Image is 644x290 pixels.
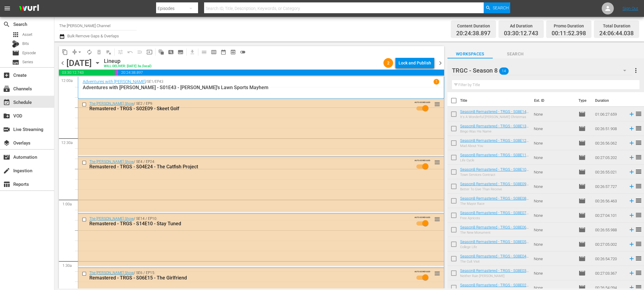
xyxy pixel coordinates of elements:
[155,80,163,84] p: EP43
[166,47,176,57] span: Create Search Block
[578,154,586,161] span: Episode
[3,72,10,79] span: Create
[530,92,575,109] th: Ext. ID
[59,70,115,76] span: 03:30:12.743
[493,50,538,58] span: Search
[635,240,642,248] span: reorder
[460,153,529,162] a: Season8 Remastered - TRGS - S08E11 - Life Cycle
[460,187,529,191] div: Better To Give Than Receive
[460,245,529,249] div: College Life
[59,59,66,67] span: chevron_left
[89,217,134,221] a: The [PERSON_NAME] Show
[435,80,437,84] p: 1
[228,47,238,57] span: View Backup
[460,239,529,248] a: Season8 Remastered - TRGS - S08E05 - College Life
[460,173,529,177] div: Town Services Contract
[628,255,635,262] svg: Add to Schedule
[240,49,246,55] span: toggle_off
[209,47,219,57] span: Week Calendar View
[230,49,236,55] span: preview_outlined
[176,47,185,57] span: Create Series Block
[434,216,440,222] button: reorder
[158,49,164,55] span: auto_awesome_motion_outlined
[104,58,152,64] div: Lineup
[591,92,628,109] th: Duration
[3,112,10,120] span: VOD
[593,251,626,266] td: 00:26:54.720
[3,181,10,188] span: Reports
[593,266,626,280] td: 00:27:03.367
[578,255,586,262] span: Episode
[115,70,118,76] span: 00:11:52.398
[434,216,440,223] span: reorder
[460,158,529,162] div: Life Cycle
[154,46,166,58] span: Refresh All Search Blocks
[12,59,19,66] span: subtitles
[628,169,635,175] svg: Add to Schedule
[434,159,440,165] button: reorder
[104,64,152,68] div: WILL DELIVER: [DATE] 3a (local)
[578,168,586,176] span: Episode
[531,223,576,237] td: None
[593,107,626,121] td: 01:06:27.659
[628,212,635,219] svg: Add to Schedule
[578,212,586,219] span: Episode
[456,30,491,37] span: 20:24:38.897
[3,21,10,28] span: Search
[106,49,112,55] span: playlist_remove_outlined
[635,197,642,204] span: reorder
[3,85,10,92] span: Channels
[628,140,635,146] svg: Add to Schedule
[22,59,33,65] span: Series
[578,125,586,132] span: Episode
[531,179,576,194] td: None
[3,139,10,147] span: Overlays
[77,49,83,55] span: arrow_drop_down
[578,226,586,233] span: Episode
[504,22,538,30] div: Ad Duration
[89,275,410,281] div: Remastered - TRGS - S06E15 - The Girlfriend
[118,70,444,76] span: 20:24:38.897
[460,196,529,205] a: Season8 Remastered - TRGS - S08E08 - The Mayor Race
[147,80,155,84] p: SE1 /
[593,194,626,208] td: 00:26:56.463
[531,165,576,179] td: None
[635,182,642,190] span: reorder
[635,255,642,262] span: reorder
[89,160,410,170] div: / SE4 / EP24:
[552,30,586,37] span: 00:11:52.398
[220,49,226,55] span: date_range_outlined
[635,110,642,117] span: reorder
[89,217,410,226] div: / SE14 / EP10:
[12,40,19,48] div: Bits
[3,99,10,106] span: event_available
[599,30,634,37] span: 24:06:44.038
[437,59,444,67] span: chevron_right
[383,61,393,65] span: 2
[460,268,529,277] a: Season8 Remastered - TRGS - S08E03 - Neither Rain Nor Sleet
[434,101,440,108] span: reorder
[89,271,134,275] a: The [PERSON_NAME] Show
[460,144,529,148] div: Mad About You
[632,63,639,78] button: more_vert
[593,121,626,136] td: 00:26:51.908
[460,202,529,206] div: The Mayor Race
[83,79,146,84] a: Adventures with [PERSON_NAME]
[628,198,635,204] svg: Add to Schedule
[460,231,529,235] div: The New Monument
[460,124,529,133] a: Season8 Remastered - TRGS - S08E13 - Bingo Was His Name
[211,49,217,55] span: calendar_view_week_outlined
[635,211,642,219] span: reorder
[635,154,642,161] span: reorder
[628,270,635,276] svg: Add to Schedule
[578,111,586,118] span: Episode
[146,49,152,55] span: input
[575,92,591,109] th: Type
[447,50,493,58] span: Workspaces
[89,101,410,111] div: / SE2 / EP9:
[460,216,529,220] div: Free Apricots
[531,194,576,208] td: None
[415,270,430,273] span: AUTO-SCHEDULED
[628,241,635,248] svg: Add to Schedule
[85,47,94,57] span: Loop Content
